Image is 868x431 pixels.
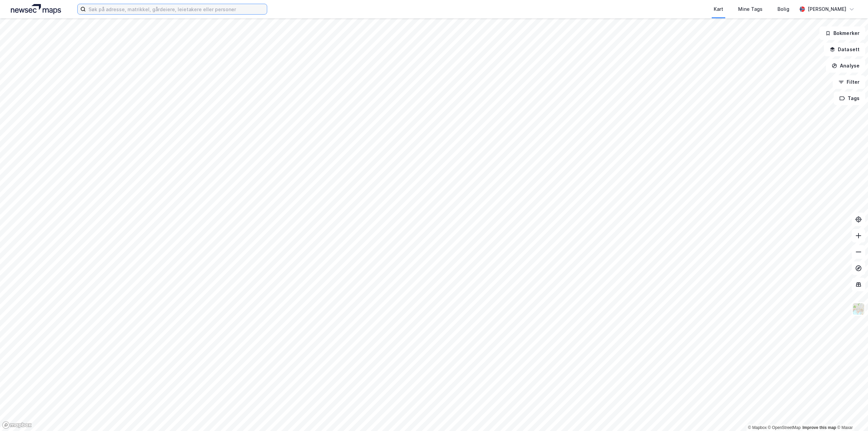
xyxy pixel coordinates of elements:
button: Tags [834,92,865,105]
button: Analyse [826,59,865,73]
img: Z [852,302,865,315]
a: Mapbox homepage [2,421,32,429]
input: Søk på adresse, matrikkel, gårdeiere, leietakere eller personer [86,4,267,14]
a: OpenStreetMap [768,425,801,430]
iframe: Chat Widget [834,398,868,431]
button: Datasett [824,43,865,56]
img: logo.a4113a55bc3d86da70a041830d287a7e.svg [11,4,61,14]
button: Filter [833,75,865,89]
div: Kart [714,5,723,13]
a: Mapbox [748,425,767,430]
div: Kontrollprogram for chat [834,398,868,431]
button: Bokmerker [820,26,865,40]
div: Bolig [777,5,789,13]
div: [PERSON_NAME] [808,5,846,13]
div: Mine Tags [738,5,763,13]
a: Improve this map [803,425,836,430]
